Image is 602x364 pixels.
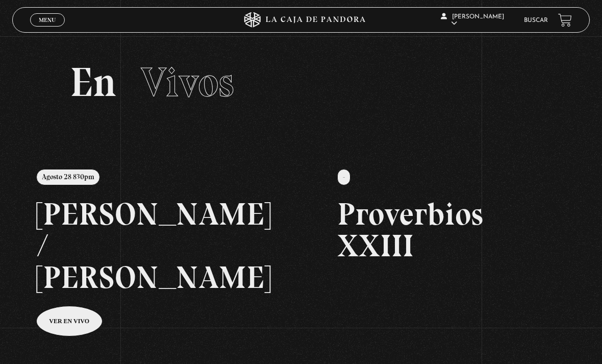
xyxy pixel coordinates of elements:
span: Menu [39,17,56,23]
span: Vivos [141,58,234,107]
span: Cerrar [36,26,60,33]
a: View your shopping cart [558,13,572,27]
span: [PERSON_NAME] [441,14,504,27]
h2: En [70,62,532,103]
a: Buscar [524,17,548,23]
